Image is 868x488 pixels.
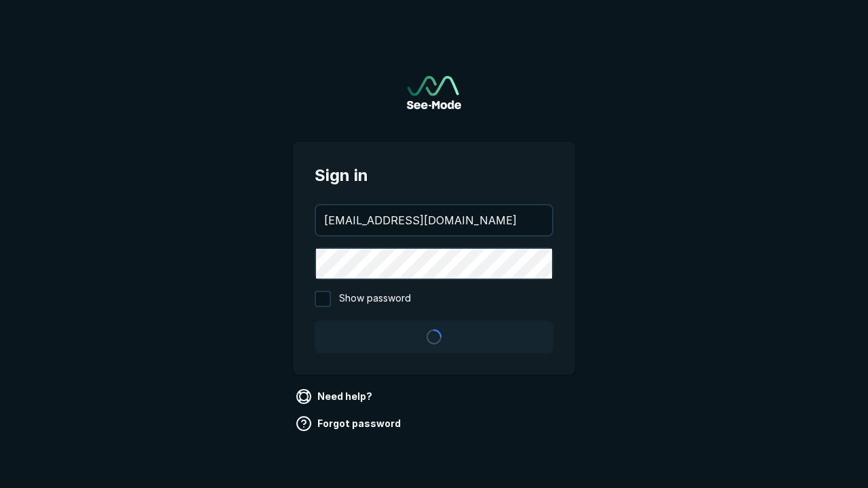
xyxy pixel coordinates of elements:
a: Go to sign in [407,76,461,109]
a: Forgot password [293,413,406,434]
span: Show password [339,291,411,307]
input: your@email.com [316,205,552,235]
img: See-Mode Logo [407,76,461,109]
span: Sign in [315,163,553,188]
a: Need help? [293,386,378,407]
